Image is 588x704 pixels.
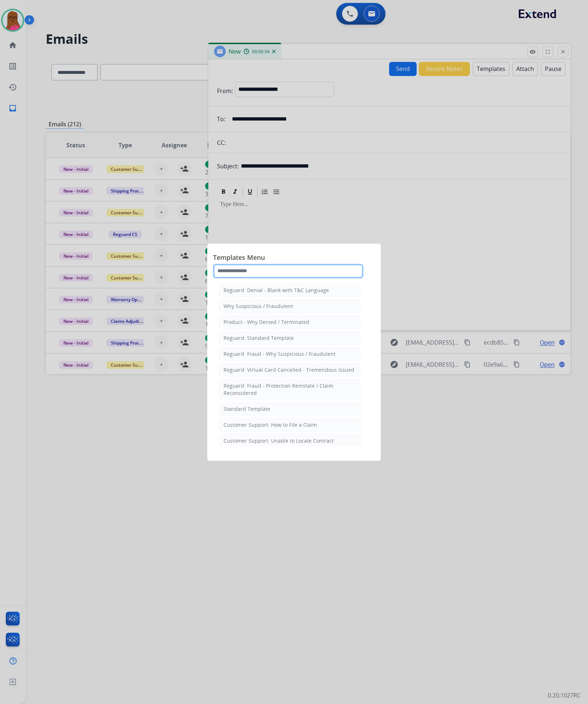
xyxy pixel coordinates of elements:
div: Reguard: Virtual Card Cancelled - Tremendous Issued [224,366,354,374]
div: Product - Why Denied / Terminated [224,319,309,326]
div: Reguard: Fraud - Protection Reinstate / Claim Reconsidered [224,382,356,397]
span: Templates Menu [213,252,375,264]
div: Reguard: Denial - Blank with T&C Language [224,287,329,294]
div: Reguard: Fraud - Why Suspicious / Fraudulent [224,350,335,358]
div: Why Suspicious / Fraudulent [224,303,293,310]
div: Customer Support: Unable to Locate Contract [224,437,334,444]
div: Reguard: Standard Template [224,334,294,342]
div: Customer Support: How to File a Claim [224,421,317,429]
div: Standard Template [224,405,270,413]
